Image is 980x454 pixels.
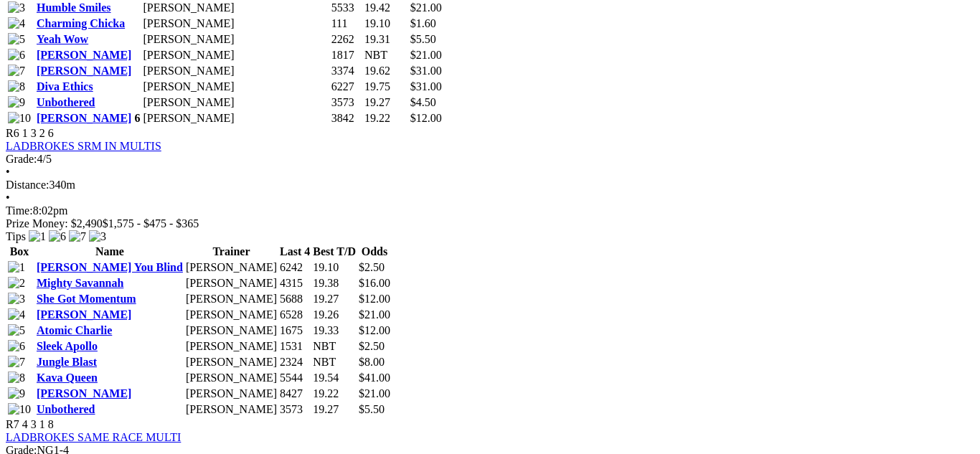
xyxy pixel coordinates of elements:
td: [PERSON_NAME] [185,339,278,354]
td: [PERSON_NAME] [142,111,329,126]
td: 2324 [279,355,311,369]
td: [PERSON_NAME] [185,276,278,290]
td: 19.26 [312,308,357,322]
th: Trainer [185,245,278,259]
span: $1,575 - $475 - $365 [103,217,199,230]
img: 5 [8,33,25,46]
img: 3 [8,1,25,14]
a: Mighty Savannah [37,277,123,289]
span: $4.50 [410,96,436,108]
td: NBT [312,355,357,369]
img: 6 [8,340,25,353]
span: Grade: [6,153,37,165]
td: [PERSON_NAME] [185,355,278,369]
img: 7 [8,65,25,77]
span: $21.00 [359,308,390,321]
td: [PERSON_NAME] [142,32,329,47]
a: LADBROKES SRM IN MULTIS [6,140,161,152]
span: 4 3 1 8 [22,418,54,430]
span: R7 [6,418,19,430]
span: $21.00 [410,49,442,61]
img: 4 [8,17,25,30]
td: NBT [312,339,357,354]
span: $31.00 [410,65,442,77]
th: Best T/D [312,245,357,259]
img: 9 [8,387,25,400]
th: Name [36,245,184,259]
span: • [6,191,10,204]
a: She Got Momentum [37,293,136,305]
span: $2.50 [359,261,385,273]
th: Last 4 [279,245,311,259]
img: 2 [8,277,25,290]
img: 3 [89,230,106,243]
div: Prize Money: $2,490 [6,217,974,230]
span: R6 [6,127,19,139]
td: [PERSON_NAME] [185,323,278,338]
th: Odds [358,245,391,259]
td: 1675 [279,323,311,338]
div: 4/5 [6,153,974,166]
a: Diva Ethics [37,80,93,93]
img: 1 [29,230,46,243]
td: 19.27 [364,95,408,110]
td: [PERSON_NAME] [142,48,329,62]
a: Unbothered [37,96,95,108]
td: [PERSON_NAME] [142,80,329,94]
span: 1 3 2 6 [22,127,54,139]
td: 3374 [331,64,362,78]
td: 19.75 [364,80,408,94]
td: 19.27 [312,402,357,417]
span: Time: [6,204,33,217]
img: 7 [69,230,86,243]
a: Sleek Apollo [37,340,98,352]
img: 8 [8,80,25,93]
img: 5 [8,324,25,337]
td: [PERSON_NAME] [142,1,329,15]
td: [PERSON_NAME] [142,16,329,31]
td: 3573 [331,95,362,110]
span: Box [10,245,29,257]
img: 6 [8,49,25,62]
a: [PERSON_NAME] [37,387,131,399]
span: $2.50 [359,340,385,352]
span: $8.00 [359,356,385,368]
td: 1817 [331,48,362,62]
td: 19.62 [364,64,408,78]
img: 10 [8,403,31,416]
td: [PERSON_NAME] [185,260,278,275]
td: 19.54 [312,371,357,385]
td: 5544 [279,371,311,385]
td: 19.31 [364,32,408,47]
td: 1531 [279,339,311,354]
a: [PERSON_NAME] [37,112,131,124]
td: 3573 [279,402,311,417]
a: [PERSON_NAME] [37,49,131,61]
span: $1.60 [410,17,436,29]
td: 111 [331,16,362,31]
span: 6 [134,112,140,124]
a: Atomic Charlie [37,324,112,336]
td: 6528 [279,308,311,322]
img: 1 [8,261,25,274]
td: 4315 [279,276,311,290]
span: $12.00 [410,112,442,124]
td: 19.22 [312,387,357,401]
td: 6227 [331,80,362,94]
a: Humble Smiles [37,1,111,14]
span: $21.00 [359,387,390,399]
span: $5.50 [359,403,385,415]
a: [PERSON_NAME] [37,65,131,77]
td: 3842 [331,111,362,126]
img: 8 [8,372,25,384]
td: 19.33 [312,323,357,338]
img: 6 [49,230,66,243]
td: [PERSON_NAME] [185,308,278,322]
span: $12.00 [359,293,390,305]
span: Tips [6,230,26,242]
td: 2262 [331,32,362,47]
td: 5533 [331,1,362,15]
td: 19.10 [364,16,408,31]
span: $21.00 [410,1,442,14]
div: 340m [6,179,974,191]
